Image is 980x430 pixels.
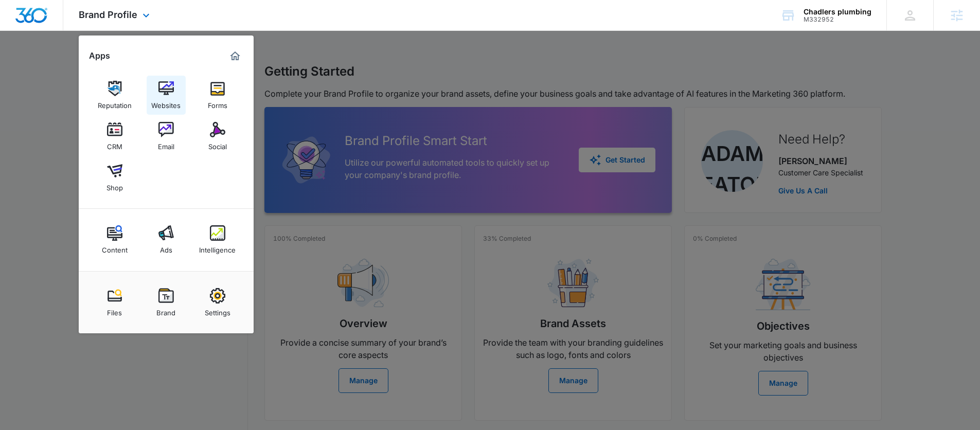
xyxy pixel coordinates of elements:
a: Social [198,117,237,156]
a: Forms [198,76,237,115]
a: Email [147,117,186,156]
div: account id [804,16,871,23]
div: Reputation [98,96,132,110]
a: Websites [147,76,186,115]
h2: Apps [89,51,110,61]
div: Ads [160,241,172,254]
span: Brand Profile [79,9,137,20]
a: CRM [95,117,134,156]
a: Ads [147,220,186,259]
a: Brand [147,283,186,322]
div: Brand [156,303,175,317]
a: Shop [95,158,134,197]
div: Websites [151,96,181,110]
div: Content [102,241,128,254]
a: Reputation [95,76,134,115]
div: account name [804,8,871,16]
div: CRM [107,137,122,151]
a: Content [95,220,134,259]
div: Email [158,137,174,151]
div: Settings [205,303,230,317]
a: Settings [198,283,237,322]
a: Intelligence [198,220,237,259]
div: Files [107,303,122,317]
div: Shop [106,178,123,192]
div: Social [208,137,227,151]
div: Intelligence [199,241,236,254]
a: Files [95,283,134,322]
div: Forms [208,96,227,110]
a: Marketing 360® Dashboard [227,48,243,64]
